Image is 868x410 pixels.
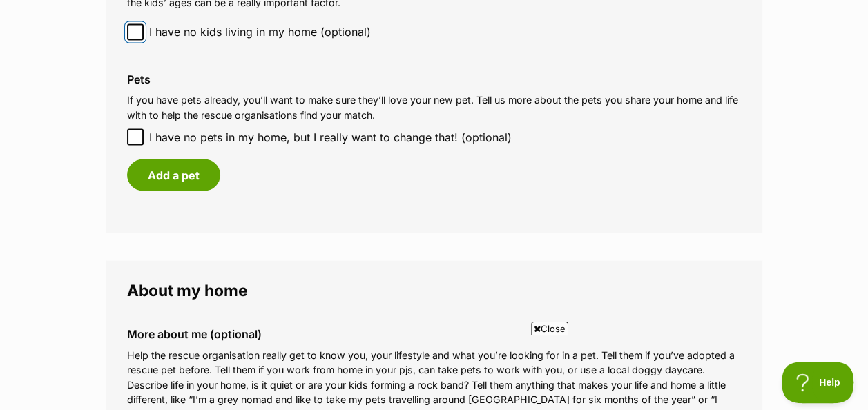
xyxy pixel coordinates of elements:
span: Close [531,322,568,335]
button: Add a pet [127,159,220,191]
label: More about me (optional) [127,327,742,340]
p: If you have pets already, you’ll want to make sure they’ll love your new pet. Tell us more about ... [127,92,742,121]
span: I have no pets in my home, but I really want to change that! (optional) [149,128,512,145]
span: I have no kids living in my home (optional) [149,23,371,40]
iframe: Advertisement [99,341,769,403]
legend: About my home [127,281,742,299]
label: Pets [127,72,742,85]
iframe: Help Scout Beacon - Open [782,362,854,403]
